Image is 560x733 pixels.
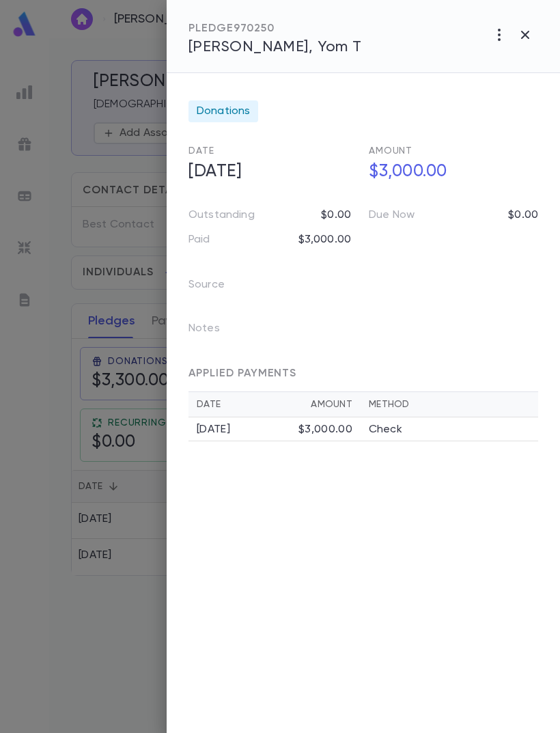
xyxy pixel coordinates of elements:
th: Method [361,392,538,417]
div: [DATE] [197,423,298,437]
h5: [DATE] [180,158,358,186]
p: $3,000.00 [298,233,351,247]
p: Outstanding [188,208,255,222]
h5: $3,000.00 [361,158,538,186]
p: Paid [188,233,210,247]
span: [PERSON_NAME], Yom T [188,40,362,55]
div: Date [197,399,311,410]
p: Notes [188,318,242,345]
p: $0.00 [321,208,351,222]
p: $0.00 [508,208,538,222]
div: Donations [188,100,258,122]
span: APPLIED PAYMENTS [188,368,296,379]
p: Check [369,423,402,437]
span: Donations [197,105,250,118]
p: Source [188,274,247,301]
div: Amount [311,399,352,410]
span: Amount [369,146,412,156]
div: PLEDGE 970250 [188,22,362,36]
p: Due Now [369,208,415,222]
div: $3,000.00 [298,423,352,437]
span: Date [188,146,214,156]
